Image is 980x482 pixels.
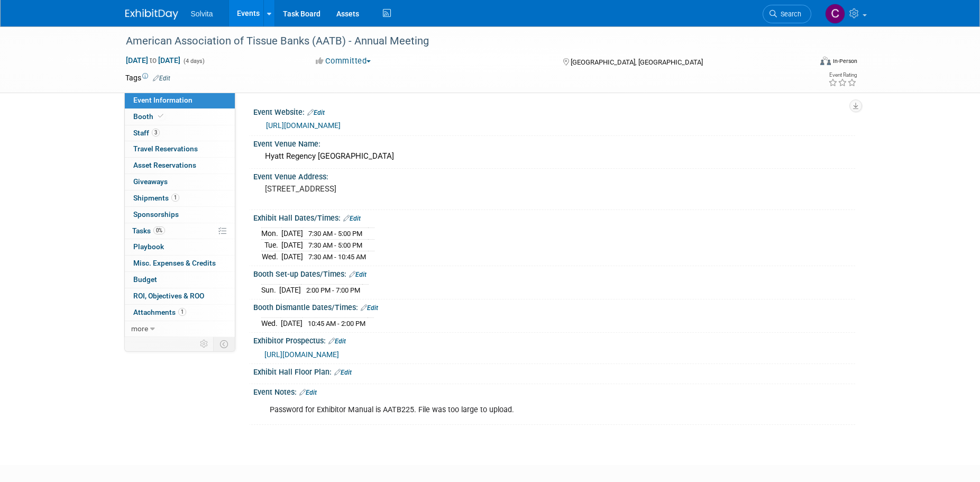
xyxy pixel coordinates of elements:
[133,144,198,153] span: Travel Reservations
[133,242,164,251] span: Playbook
[261,317,281,329] td: Wed.
[125,72,170,83] td: Tags
[133,308,186,316] span: Attachments
[328,338,346,345] a: Edit
[749,55,858,71] div: Event Format
[281,228,303,240] td: [DATE]
[133,129,160,137] span: Staff
[308,241,362,249] span: 7:30 AM - 5:00 PM
[299,389,317,396] a: Edit
[777,10,801,18] span: Search
[262,399,739,421] div: Password for Exhibitor Manual is AATB225. File was too large to upload.
[266,121,341,130] a: [URL][DOMAIN_NAME]
[253,364,855,378] div: Exhibit Hall Floor Plan:
[125,93,235,108] a: Event Information
[265,184,492,194] pre: [STREET_ADDRESS]
[122,32,795,51] div: American Association of Tissue Banks (AATB) - Annual Meeting
[571,58,703,66] span: [GEOGRAPHIC_DATA], [GEOGRAPHIC_DATA]
[153,75,170,82] a: Edit
[133,210,179,219] span: Sponsorships
[133,275,157,284] span: Budget
[343,215,361,222] a: Edit
[253,384,855,398] div: Event Notes:
[125,288,235,304] a: ROI, Objectives & ROO
[253,210,855,224] div: Exhibit Hall Dates/Times:
[349,271,367,278] a: Edit
[361,304,378,312] a: Edit
[158,113,163,119] i: Booth reservation complete
[261,148,847,165] div: Hyatt Regency [GEOGRAPHIC_DATA]
[133,96,193,104] span: Event Information
[125,56,181,65] span: [DATE] [DATE]
[125,256,235,271] a: Misc. Expenses & Credits
[308,253,366,261] span: 7:30 AM - 10:45 AM
[178,308,186,316] span: 1
[253,299,855,313] div: Booth Dismantle Dates/Times:
[125,190,235,206] a: Shipments1
[312,56,375,67] button: Committed
[182,58,205,65] span: (4 days)
[253,136,855,149] div: Event Venue Name:
[213,337,235,351] td: Toggle Event Tabs
[820,57,831,65] img: Format-Inperson.png
[152,129,160,137] span: 3
[133,259,216,267] span: Misc. Expenses & Credits
[148,56,158,65] span: to
[195,337,214,351] td: Personalize Event Tab Strip
[133,177,168,186] span: Giveaways
[133,161,196,169] span: Asset Reservations
[308,320,365,328] span: 10:45 AM - 2:00 PM
[308,230,362,238] span: 7:30 AM - 5:00 PM
[825,4,845,24] img: Cindy Miller
[125,321,235,337] a: more
[125,239,235,255] a: Playbook
[307,109,325,116] a: Edit
[133,194,179,202] span: Shipments
[125,207,235,223] a: Sponsorships
[253,266,855,280] div: Booth Set-up Dates/Times:
[132,226,165,235] span: Tasks
[281,240,303,251] td: [DATE]
[253,333,855,347] div: Exhibitor Prospectus:
[832,57,857,65] div: In-Person
[261,284,279,295] td: Sun.
[125,174,235,190] a: Giveaways
[133,112,166,121] span: Booth
[261,240,281,251] td: Tue.
[131,324,148,333] span: more
[261,228,281,240] td: Mon.
[125,9,178,20] img: ExhibitDay
[281,317,303,329] td: [DATE]
[125,305,235,321] a: Attachments1
[334,369,352,376] a: Edit
[125,141,235,157] a: Travel Reservations
[264,350,339,359] a: [URL][DOMAIN_NAME]
[171,194,179,202] span: 1
[253,104,855,118] div: Event Website:
[279,284,301,295] td: [DATE]
[763,5,811,23] a: Search
[125,223,235,239] a: Tasks0%
[125,272,235,288] a: Budget
[281,251,303,262] td: [DATE]
[125,109,235,125] a: Booth
[261,251,281,262] td: Wed.
[828,72,857,78] div: Event Rating
[133,292,204,300] span: ROI, Objectives & ROO
[191,10,213,18] span: Solvita
[125,158,235,174] a: Asset Reservations
[253,169,855,182] div: Event Venue Address:
[153,226,165,234] span: 0%
[125,125,235,141] a: Staff3
[306,286,360,294] span: 2:00 PM - 7:00 PM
